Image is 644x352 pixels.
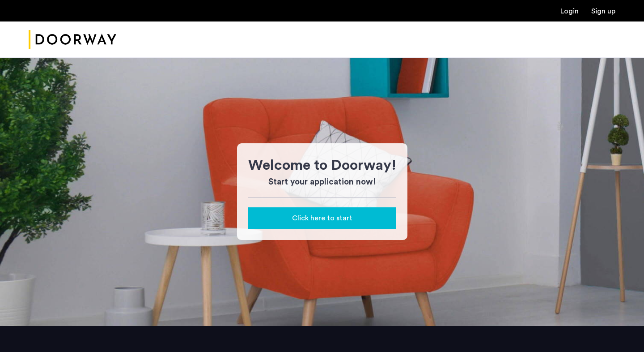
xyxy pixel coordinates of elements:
button: button [248,207,396,229]
a: Login [560,8,579,15]
h1: Welcome to Doorway! [248,155,396,176]
h3: Start your application now! [248,176,396,189]
span: Click here to start [292,213,352,223]
a: Cazamio Logo [29,23,116,56]
a: Registration [591,8,615,15]
img: logo [29,23,116,56]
